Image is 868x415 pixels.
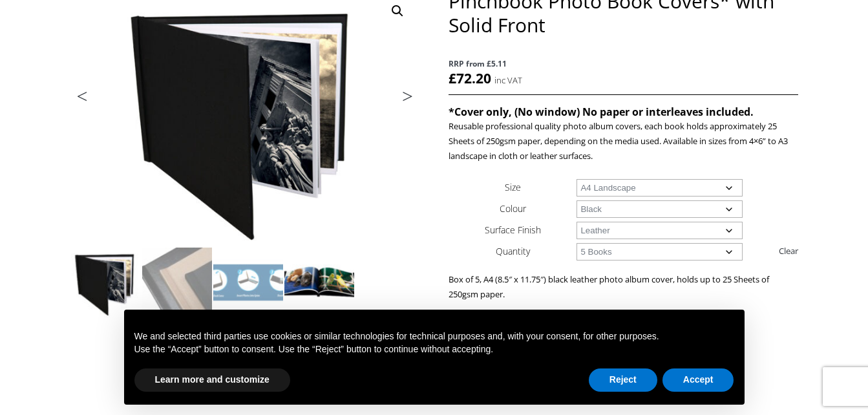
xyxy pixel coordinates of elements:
[500,202,526,215] label: Colour
[134,368,290,392] button: Learn more and customize
[71,248,141,317] img: Pinchbook Photo Book Covers* with Solid Front
[71,319,141,388] img: Pinchbook Photo Book Covers* with Solid Front - Image 5
[449,56,798,71] span: RRP from £5.11
[142,248,212,317] img: Pinchbook Photo Book Covers* with Solid Front - Image 2
[449,69,456,87] span: £
[284,248,354,317] img: Pinchbook Photo Book Covers* with Solid Front - Image 4
[662,368,734,392] button: Accept
[134,330,734,343] p: We and selected third parties use cookies or similar technologies for technical purposes and, wit...
[505,181,521,193] label: Size
[779,240,798,261] a: Clear options
[449,105,798,119] h4: *Cover only, (No window) No paper or interleaves included.
[449,272,798,302] p: Box of 5, A4 (8.5″ x 11.75″) black leather photo album cover, holds up to 25 Sheets of 250gsm paper.
[485,224,541,236] label: Surface Finish
[496,245,530,257] label: Quantity
[213,248,283,317] img: Pinchbook Photo Book Covers* with Solid Front - Image 3
[449,119,798,164] p: Reusable professional quality photo album covers, each book holds approximately 25 Sheets of 250g...
[449,69,491,87] bdi: 72.20
[134,343,734,356] p: Use the “Accept” button to consent. Use the “Reject” button to continue without accepting.
[589,368,657,392] button: Reject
